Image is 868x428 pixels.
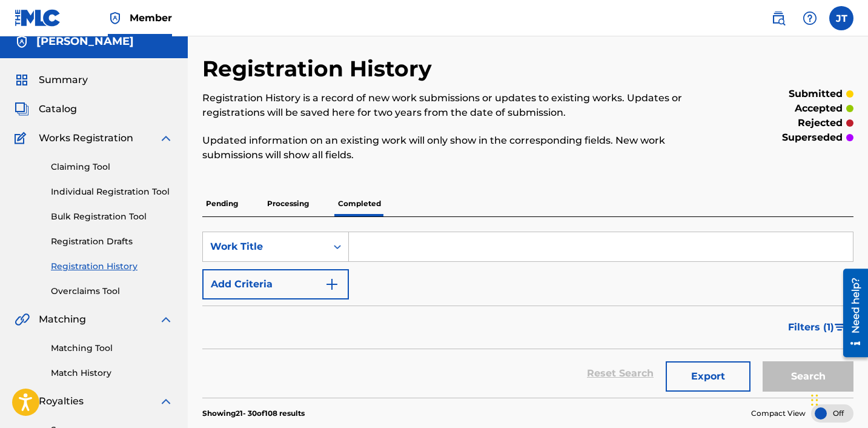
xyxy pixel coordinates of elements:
[159,131,173,145] img: expand
[202,191,242,216] p: Pending
[202,269,349,299] button: Add Criteria
[51,285,173,298] a: Overclaims Tool
[36,35,134,48] h5: JOEL TYRIL
[130,11,172,25] span: Member
[15,9,61,27] img: MLC Logo
[766,6,790,30] a: Public Search
[15,73,29,87] img: Summary
[751,408,806,419] span: Compact View
[789,87,843,101] p: submitted
[39,102,77,116] span: Catalog
[51,342,173,355] a: Matching Tool
[15,73,88,87] a: SummarySummary
[15,312,30,327] img: Matching
[202,232,853,398] form: Search Form
[15,102,29,116] img: Catalog
[51,235,173,248] a: Registration Drafts
[39,131,133,145] span: Works Registration
[210,239,319,254] div: Work Title
[202,55,438,82] h2: Registration History
[51,210,173,223] a: Bulk Registration Tool
[39,394,84,409] span: Royalties
[51,367,173,380] a: Match History
[334,191,385,216] p: Completed
[666,361,750,392] button: Export
[108,11,122,25] img: Top Rightsholder
[39,73,88,87] span: Summary
[202,91,704,120] p: Registration History is a record of new work submissions or updates to existing works. Updates or...
[15,35,29,49] img: Accounts
[798,116,843,130] p: rejected
[829,6,853,30] div: User Menu
[781,312,853,343] button: Filters (1)
[51,161,173,173] a: Claiming Tool
[803,11,817,25] img: help
[771,11,786,25] img: search
[811,382,818,418] div: Drag
[51,186,173,198] a: Individual Registration Tool
[202,133,704,162] p: Updated information on an existing work will only show in the corresponding fields. New work subm...
[782,130,843,145] p: superseded
[807,370,868,428] iframe: Chat Widget
[788,320,834,335] span: Filters ( 1 )
[51,260,173,273] a: Registration History
[795,101,843,116] p: accepted
[159,394,173,409] img: expand
[159,312,173,327] img: expand
[798,6,822,30] div: Help
[834,264,868,361] iframe: Resource Center
[202,408,305,419] p: Showing 21 - 30 of 108 results
[15,131,30,145] img: Works Registration
[263,191,313,216] p: Processing
[15,102,77,116] a: CatalogCatalog
[325,277,339,292] img: 9d2ae6d4665cec9f34b9.svg
[39,312,86,327] span: Matching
